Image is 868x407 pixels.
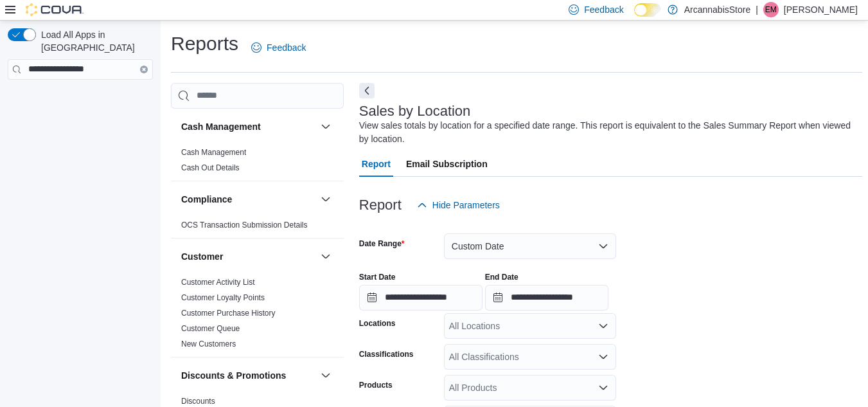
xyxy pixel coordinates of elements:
button: Next [359,83,375,98]
label: Products [359,380,393,390]
span: Customer Activity List [181,277,255,287]
a: New Customers [181,339,236,348]
span: Hide Parameters [432,199,500,212]
span: Customer Purchase History [181,308,276,318]
span: New Customers [181,339,236,349]
span: Feedback [584,3,623,16]
h3: Sales by Location [359,104,471,119]
a: OCS Transaction Submission Details [181,221,308,230]
span: Cash Management [181,147,246,158]
button: Compliance [318,192,333,207]
button: Clear input [140,66,148,73]
button: Open list of options [598,383,608,393]
span: Customer Loyalty Points [181,293,265,303]
label: Classifications [359,349,414,359]
span: Customer Queue [181,323,240,334]
button: Cash Management [318,119,333,134]
button: Custom Date [444,233,616,259]
p: | [756,2,758,17]
span: Load All Apps in [GEOGRAPHIC_DATA] [36,28,153,54]
div: Cash Management [171,145,344,181]
div: View sales totals by location for a specified date range. This report is equivalent to the Sales ... [359,119,856,146]
a: Customer Queue [181,324,240,333]
a: Customer Activity List [181,278,255,287]
img: Cova [26,3,84,16]
span: Cash Out Details [181,163,240,173]
input: Press the down key to open a popover containing a calendar. [359,285,483,311]
span: Feedback [267,41,306,54]
button: Open list of options [598,321,608,331]
button: Cash Management [181,120,315,133]
p: ArcannabisStore [684,2,751,17]
a: Cash Management [181,148,246,157]
button: Customer [181,250,315,263]
button: Discounts & Promotions [181,369,315,382]
label: Locations [359,318,396,329]
button: Compliance [181,193,315,206]
h3: Customer [181,250,223,263]
span: Discounts [181,396,215,406]
input: Dark Mode [634,3,661,17]
button: Open list of options [598,352,608,362]
a: Cash Out Details [181,163,240,172]
button: Customer [318,249,333,264]
h3: Report [359,197,402,213]
span: OCS Transaction Submission Details [181,220,308,230]
div: Eula Manzano [763,2,779,17]
span: Report [362,151,391,177]
button: Hide Parameters [412,192,505,218]
button: Discounts & Promotions [318,368,333,383]
a: Feedback [246,35,311,60]
nav: Complex example [8,82,153,113]
div: Customer [171,275,344,357]
label: Start Date [359,272,396,282]
label: Date Range [359,239,405,249]
input: Press the down key to open a popover containing a calendar. [485,285,608,311]
p: [PERSON_NAME] [784,2,858,17]
h1: Reports [171,31,238,57]
h3: Cash Management [181,120,261,133]
span: Email Subscription [406,151,488,177]
div: Compliance [171,217,344,238]
h3: Compliance [181,193,232,206]
a: Customer Purchase History [181,309,276,318]
span: EM [765,2,777,17]
h3: Discounts & Promotions [181,369,286,382]
label: End Date [485,272,518,282]
a: Discounts [181,397,215,406]
a: Customer Loyalty Points [181,293,265,302]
